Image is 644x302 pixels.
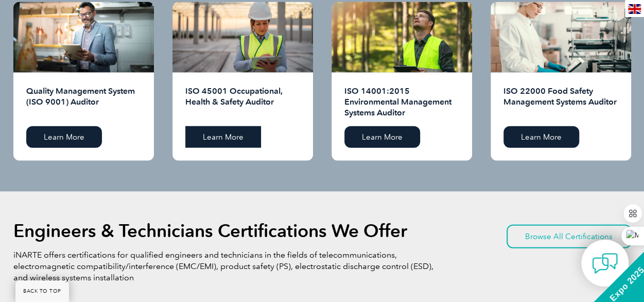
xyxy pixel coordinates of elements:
[26,86,141,119] h2: Quality Management System (ISO 9001) Auditor
[344,86,459,119] h2: ISO 14001:2015 Environmental Management Systems Auditor
[13,249,436,283] p: iNARTE offers certifications for qualified engineers and technicians in the fields of telecommuni...
[503,126,579,148] a: Learn More
[185,86,300,119] h2: ISO 45001 Occupational, Health & Safety Auditor
[507,225,631,248] a: Browse All Certifications
[592,250,618,276] img: contact-chat.png
[15,280,69,302] a: BACK TO TOP
[503,86,618,119] h2: ISO 22000 Food Safety Management Systems Auditor
[26,126,102,148] a: Learn More
[13,223,407,239] h2: Engineers & Technicians Certifications We Offer
[628,4,641,14] img: en
[344,126,420,148] a: Learn More
[185,126,261,148] a: Learn More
